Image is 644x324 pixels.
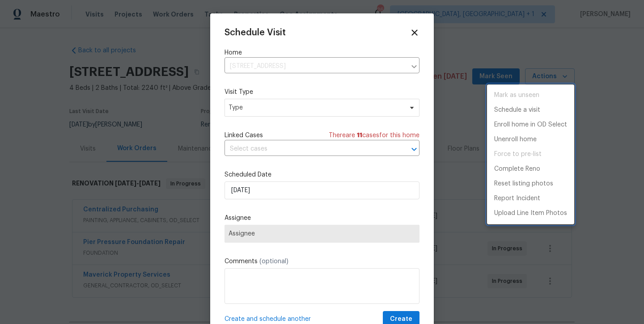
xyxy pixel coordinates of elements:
[487,147,574,162] span: Setup visit must be completed before moving home to pre-list
[494,120,567,130] p: Enroll home in OD Select
[494,135,537,144] p: Unenroll home
[494,105,540,115] p: Schedule a visit
[494,179,553,189] p: Reset listing photos
[494,164,540,174] p: Complete Reno
[494,194,540,203] p: Report Incident
[494,209,567,218] p: Upload Line Item Photos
